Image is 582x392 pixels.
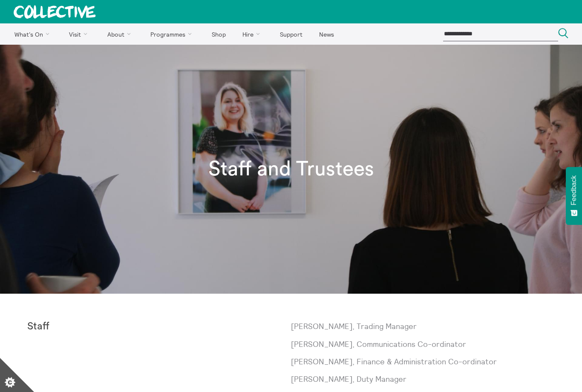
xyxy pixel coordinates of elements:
p: [PERSON_NAME], Finance & Administration Co-ordinator [291,356,555,367]
p: [PERSON_NAME], Communications Co-ordinator [291,339,555,349]
a: Hire [235,23,271,45]
a: Programmes [143,23,203,45]
p: [PERSON_NAME], Duty Manager [291,374,555,384]
a: News [311,23,341,45]
a: What's On [7,23,60,45]
button: Feedback - Show survey [566,167,582,225]
span: Feedback [570,175,578,205]
a: About [100,23,141,45]
p: [PERSON_NAME], Trading Manager [291,321,555,332]
a: Visit [62,23,98,45]
a: Support [272,23,310,45]
strong: Staff [27,321,49,332]
a: Shop [204,23,233,45]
